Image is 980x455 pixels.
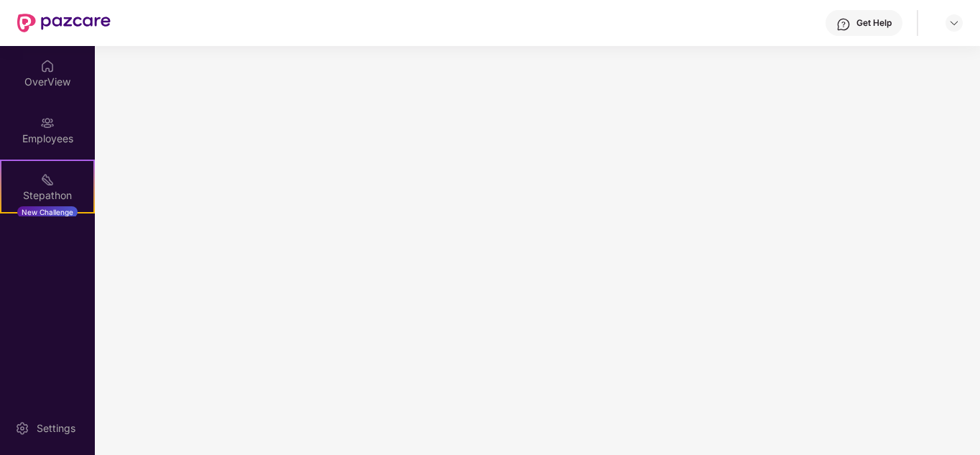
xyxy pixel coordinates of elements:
[948,17,960,29] img: svg+xml;base64,PHN2ZyBpZD0iRHJvcGRvd24tMzJ4MzIiIHhtbG5zPSJodHRwOi8vd3d3LnczLm9yZy8yMDAwL3N2ZyIgd2...
[15,421,29,436] img: svg+xml;base64,PHN2ZyBpZD0iU2V0dGluZy0yMHgyMCIgeG1sbnM9Imh0dHA6Ly93d3cudzMub3JnLzIwMDAvc3ZnIiB3aW...
[856,17,892,29] div: Get Help
[40,173,55,187] img: svg+xml;base64,PHN2ZyB4bWxucz0iaHR0cDovL3d3dy53My5vcmcvMjAwMC9zdmciIHdpZHRoPSIyMSIgaGVpZ2h0PSIyMC...
[32,421,80,436] div: Settings
[836,17,851,32] img: svg+xml;base64,PHN2ZyBpZD0iSGVscC0zMngzMiIgeG1sbnM9Imh0dHA6Ly93d3cudzMub3JnLzIwMDAvc3ZnIiB3aWR0aD...
[1,188,93,203] div: Stepathon
[40,116,55,130] img: svg+xml;base64,PHN2ZyBpZD0iRW1wbG95ZWVzIiB4bWxucz0iaHR0cDovL3d3dy53My5vcmcvMjAwMC9zdmciIHdpZHRoPS...
[17,14,111,32] img: New Pazcare Logo
[40,59,55,73] img: svg+xml;base64,PHN2ZyBpZD0iSG9tZSIgeG1sbnM9Imh0dHA6Ly93d3cudzMub3JnLzIwMDAvc3ZnIiB3aWR0aD0iMjAiIG...
[17,206,78,218] div: New Challenge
